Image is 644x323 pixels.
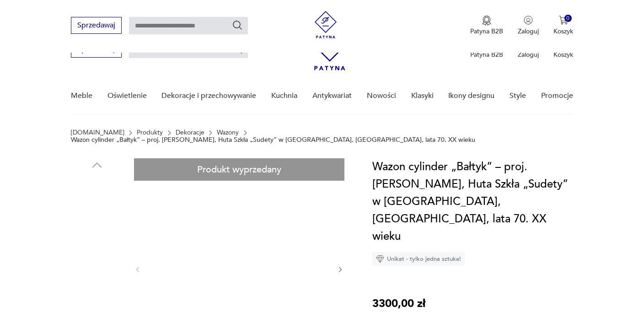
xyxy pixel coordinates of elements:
button: Szukaj [232,20,243,31]
img: Zdjęcie produktu Wazon cylinder „Bałtyk” – proj. Zbigniew Horbowy, Huta Szkła „Sudety” w Szczytne... [71,235,123,287]
a: Ikony designu [448,78,494,113]
a: Wazony [217,129,239,136]
p: Patyna B2B [470,50,503,59]
a: Klasyki [411,78,434,113]
img: Ikona diamentu [376,255,384,263]
a: Oświetlenie [107,78,147,113]
img: Ikona medalu [482,16,491,26]
button: Sprzedawaj [71,17,122,34]
p: Wazon cylinder „Bałtyk” – proj. [PERSON_NAME], Huta Szkła „Sudety” w [GEOGRAPHIC_DATA], [GEOGRAPH... [71,136,475,144]
a: Kuchnia [271,78,297,113]
a: Nowości [367,78,396,113]
button: Patyna B2B [470,16,503,36]
p: Koszyk [553,27,573,36]
p: 3300,00 zł [372,295,425,312]
div: 0 [564,15,572,22]
p: Zaloguj [518,27,539,36]
div: Produkt wyprzedany [134,158,344,181]
img: Ikona koszyka [559,16,568,25]
a: Sprzedawaj [71,47,122,53]
a: Style [510,78,526,113]
p: Zaloguj [518,50,539,59]
a: Produkty [137,129,163,136]
button: Zaloguj [518,16,539,36]
img: Zdjęcie produktu Wazon cylinder „Bałtyk” – proj. Zbigniew Horbowy, Huta Szkła „Sudety” w Szczytne... [71,177,123,229]
a: Promocje [541,78,573,113]
img: Patyna - sklep z meblami i dekoracjami vintage [312,11,339,38]
a: Ikona medaluPatyna B2B [470,16,503,36]
a: Antykwariat [312,78,352,113]
a: Dekoracje [176,129,204,136]
h1: Wazon cylinder „Bałtyk” – proj. [PERSON_NAME], Huta Szkła „Sudety” w [GEOGRAPHIC_DATA], [GEOGRAPH... [372,158,573,245]
a: Dekoracje i przechowywanie [161,78,256,113]
a: Sprzedawaj [71,23,122,29]
div: Unikat - tylko jedna sztuka! [372,252,465,266]
a: [DOMAIN_NAME] [71,129,124,136]
p: Koszyk [553,50,573,59]
a: Meble [71,78,92,113]
img: Ikonka użytkownika [524,16,533,25]
button: 0Koszyk [553,16,573,36]
p: Patyna B2B [470,27,503,36]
